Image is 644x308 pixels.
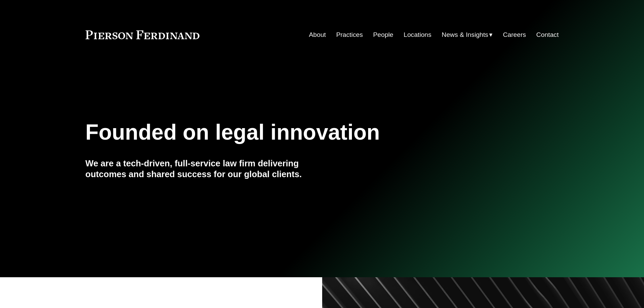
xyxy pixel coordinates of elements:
h4: We are a tech-driven, full-service law firm delivering outcomes and shared success for our global... [86,158,322,180]
a: Practices [336,28,363,41]
span: News & Insights [442,29,488,41]
a: Contact [536,28,558,41]
a: About [309,28,326,41]
a: Careers [503,28,526,41]
a: Locations [404,28,431,41]
a: People [373,28,393,41]
a: folder dropdown [442,28,493,41]
h1: Founded on legal innovation [86,120,480,145]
